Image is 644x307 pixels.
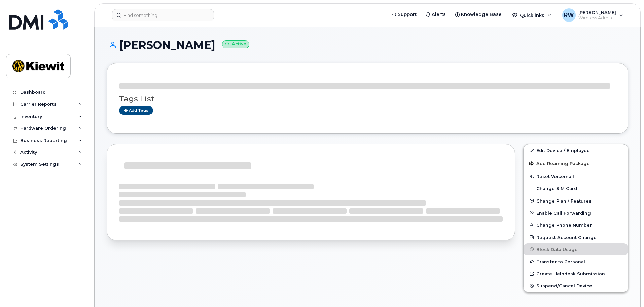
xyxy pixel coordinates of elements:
[107,39,628,51] h1: [PERSON_NAME]
[524,219,628,231] button: Change Phone Number
[524,195,628,207] button: Change Plan / Features
[524,255,628,268] button: Transfer to Personal
[536,210,591,215] span: Enable Call Forwarding
[536,198,592,203] span: Change Plan / Features
[524,268,628,280] a: Create Helpdesk Submission
[524,280,628,292] button: Suspend/Cancel Device
[222,40,249,48] small: Active
[524,170,628,182] button: Reset Voicemail
[119,95,616,103] h3: Tags List
[529,161,590,167] span: Add Roaming Package
[524,144,628,156] a: Edit Device / Employee
[524,156,628,170] button: Add Roaming Package
[524,207,628,219] button: Enable Call Forwarding
[119,106,153,115] a: Add tags
[524,231,628,243] button: Request Account Change
[524,243,628,255] button: Block Data Usage
[536,283,592,288] span: Suspend/Cancel Device
[524,182,628,194] button: Change SIM Card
